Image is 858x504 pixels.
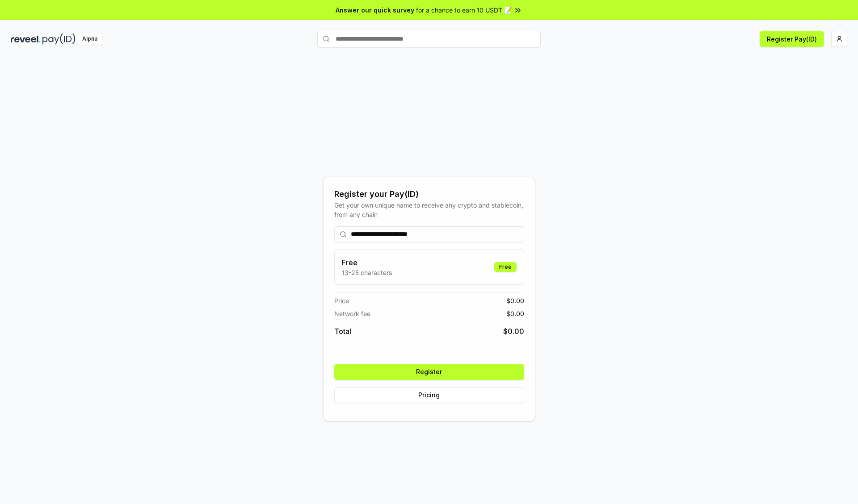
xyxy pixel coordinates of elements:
[334,364,524,380] button: Register
[77,33,102,45] div: Alpha
[336,5,414,15] span: Answer our quick survey
[42,33,76,45] img: pay_id
[334,326,351,337] span: Total
[760,31,824,47] button: Register Pay(ID)
[334,309,370,318] span: Network fee
[342,257,392,268] h3: Free
[334,296,349,305] span: Price
[342,268,392,277] p: 13-25 characters
[416,5,512,15] span: for a chance to earn 10 USDT 📝
[334,387,524,403] button: Pricing
[11,33,41,45] img: reveel_dark
[503,326,524,337] span: $ 0.00
[334,200,524,219] div: Get your own unique name to receive any crypto and stablecoin, from any chain
[506,296,524,305] span: $ 0.00
[334,188,524,200] div: Register your Pay(ID)
[494,262,517,272] div: Free
[506,309,524,318] span: $ 0.00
